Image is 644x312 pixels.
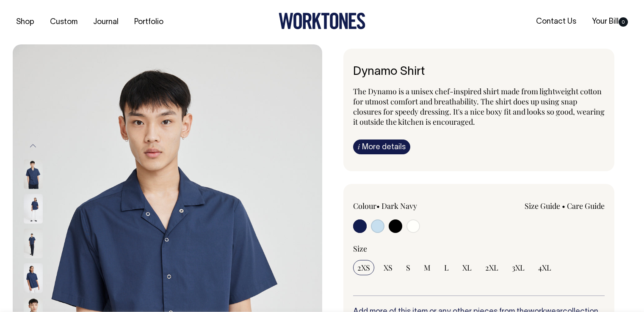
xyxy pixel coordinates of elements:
[24,228,43,258] img: dark-navy
[444,263,449,273] span: L
[440,260,453,275] input: L
[562,201,565,211] span: •
[512,263,525,273] span: 3XL
[458,260,476,275] input: XL
[27,137,39,156] button: Previous
[538,263,551,273] span: 4XL
[353,140,410,154] a: iMore details
[353,244,605,254] div: Size
[406,263,410,273] span: S
[402,260,415,275] input: S
[358,142,360,151] span: i
[424,263,431,273] span: M
[381,201,417,211] label: Dark Navy
[481,260,503,275] input: 2XL
[13,15,38,29] a: Shop
[376,201,380,211] span: •
[525,201,560,211] a: Size Guide
[379,260,397,275] input: XS
[353,260,374,275] input: 2XS
[24,263,43,293] img: dark-navy
[90,15,122,29] a: Journal
[485,263,498,273] span: 2XL
[589,15,631,29] a: Your Bill0
[353,86,605,127] span: The Dynamo is a unisex chef-inspired shirt made from lightweight cotton for utmost comfort and br...
[533,15,580,29] a: Contact Us
[384,263,392,273] span: XS
[353,66,605,79] h6: Dynamo Shirt
[567,201,605,211] a: Care Guide
[131,15,167,29] a: Portfolio
[357,263,370,273] span: 2XS
[619,17,628,27] span: 0
[24,194,43,223] img: dark-navy
[420,260,435,275] input: M
[47,15,81,29] a: Custom
[534,260,556,275] input: 4XL
[508,260,529,275] input: 3XL
[353,201,454,211] div: Colour
[24,159,43,189] img: dark-navy
[462,263,472,273] span: XL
